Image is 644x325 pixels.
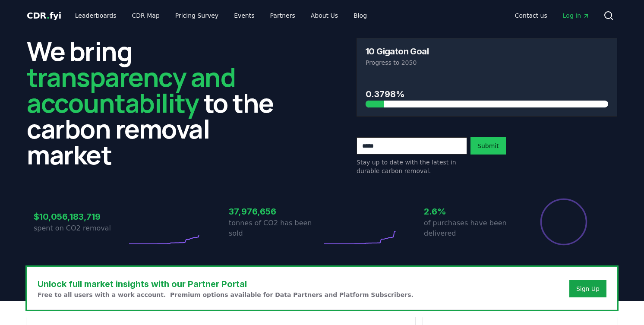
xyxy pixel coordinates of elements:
[304,8,345,23] a: About Us
[38,290,414,299] p: Free to all users with a work account. Premium options available for Data Partners and Platform S...
[366,88,608,101] h3: 0.3798%
[68,8,374,23] nav: Main
[47,10,50,21] span: .
[38,278,414,290] h3: Unlock full market insights with our Partner Portal
[68,8,123,23] a: Leaderboards
[229,205,322,218] h3: 37,976,656
[576,284,600,293] a: Sign Up
[569,280,606,297] button: Sign Up
[563,11,590,20] span: Log in
[540,198,588,246] div: Percentage of sales delivered
[263,8,302,23] a: Partners
[34,210,127,223] h3: $10,056,183,719
[27,10,61,21] span: CDR fyi
[508,8,554,23] a: Contact us
[34,223,127,233] p: spent on CO2 removal
[27,59,235,120] span: transparency and accountability
[508,8,597,23] nav: Main
[227,8,261,23] a: Events
[357,158,467,175] p: Stay up to date with the latest in durable carbon removal.
[424,218,517,239] p: of purchases have been delivered
[229,218,322,239] p: tonnes of CO2 has been sold
[168,8,225,23] a: Pricing Survey
[470,137,506,155] button: Submit
[27,9,61,22] a: CDR.fyi
[366,58,608,67] p: Progress to 2050
[347,8,374,23] a: Blog
[424,205,517,218] h3: 2.6%
[125,8,167,23] a: CDR Map
[556,8,597,23] a: Log in
[366,47,429,56] h3: 10 Gigaton Goal
[27,38,287,167] h2: We bring to the carbon removal market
